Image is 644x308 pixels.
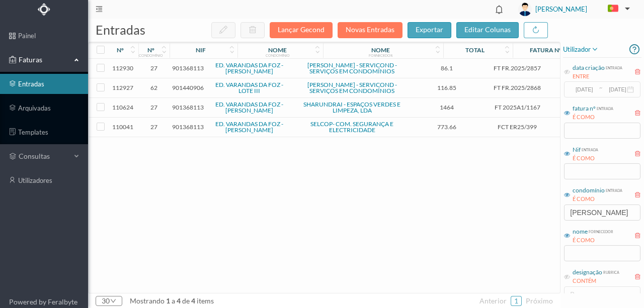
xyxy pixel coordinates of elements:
div: entrada [605,63,622,71]
div: É COMO [573,195,622,203]
div: designação [573,268,602,277]
span: 27 [141,104,167,111]
button: exportar [408,22,451,38]
span: 901368113 [172,64,204,72]
a: [PERSON_NAME] - SERVICOND - SERVIÇOS EM CONDOMÍNIOS [307,81,397,94]
span: de [182,296,190,305]
span: consultas [19,151,69,161]
span: 110624 [110,104,136,111]
span: 116.85 [415,84,479,91]
div: total [465,46,485,54]
span: 27 [141,123,167,131]
span: Novas Entradas [338,25,408,34]
span: 773.66 [415,123,479,131]
div: É COMO [573,236,613,245]
li: 1 [511,296,522,306]
a: SHARUNDRAI - ESPAÇOS VERDES E LIMPEZA, LDA [303,100,400,114]
div: fornecedor [369,53,392,57]
div: nif [196,46,206,54]
div: rubrica [602,268,619,275]
div: nome [268,46,287,54]
img: Logo [38,3,50,16]
div: nº [117,46,124,54]
i: icon: down [110,298,116,304]
span: anterior [479,296,507,305]
button: Novas Entradas [338,22,403,38]
span: a [172,296,175,305]
span: próximo [526,296,553,305]
div: entrada [581,145,598,153]
div: ENTRE [573,72,622,81]
span: 112927 [110,84,136,91]
span: 1 [165,296,172,305]
span: 110041 [110,123,136,131]
div: nome [371,46,390,54]
span: Faturas [16,55,71,65]
span: utilizador [563,43,599,55]
div: É COMO [573,154,598,163]
span: mostrando [130,296,165,305]
div: nº [147,46,154,54]
div: entrada [605,186,622,193]
span: 62 [141,84,167,91]
div: nome [573,227,588,236]
span: 1464 [415,104,479,111]
div: entrada [596,104,613,112]
div: fornecedor [588,227,613,235]
div: fatura nº [530,46,561,54]
a: ED. VARANDAS DA FOZ - LOTE III [215,81,283,94]
i: icon: bell [493,3,506,16]
div: condomínio [266,53,290,57]
button: PT [600,1,634,17]
span: 4 [190,296,197,305]
span: 27 [141,64,167,72]
i: icon: menu-fold [96,6,103,13]
span: 901440906 [172,84,204,91]
span: 86.1 [415,64,479,72]
a: ED. VARANDAS DA FOZ - [PERSON_NAME] [215,120,283,134]
span: items [197,296,214,305]
button: editar colunas [456,22,519,38]
img: user_titan3.af2715ee.jpg [518,3,532,16]
a: [PERSON_NAME] - SERVICOND - SERVIÇOS EM CONDOMÍNIOS [307,61,397,75]
a: ED. VARANDAS DA FOZ - [PERSON_NAME] [215,61,283,75]
span: exportar [416,25,443,34]
div: data criação [573,63,605,72]
span: FT FR.2025/2868 [484,84,551,91]
div: Nif [573,145,581,154]
i: icon: question-circle-o [629,42,639,57]
div: condomínio [573,186,605,195]
div: CONTÉM [573,277,619,285]
span: 901368113 [172,123,204,131]
div: condomínio [139,53,163,57]
span: Limpeza [556,104,616,111]
a: ED. VARANDAS DA FOZ - [PERSON_NAME] [215,100,283,114]
span: FT FR.2025/2857 [484,64,551,72]
span: entradas [96,22,145,37]
span: 4 [175,296,182,305]
div: É COMO [573,113,613,122]
span: FT 2025A1/1167 [484,104,551,111]
span: FCT ER25/399 [484,123,551,131]
button: Lançar Gecond [270,22,333,38]
span: 901368113 [172,104,204,111]
span: 112930 [110,64,136,72]
a: SELCOP- COM. SEGURANÇA E ELECTRICIDADE [310,120,393,134]
div: fatura nº [573,104,596,113]
span: Reparações diversas [556,123,616,131]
